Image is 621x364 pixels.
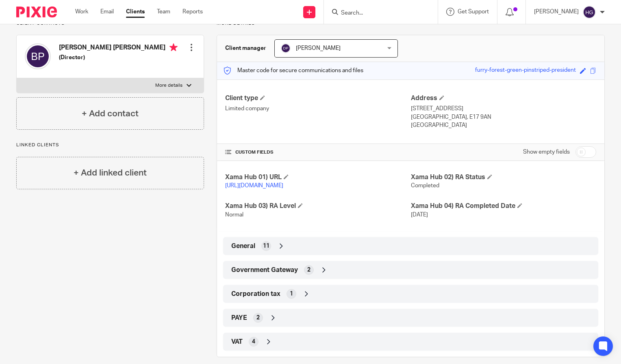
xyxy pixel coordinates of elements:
[307,266,310,274] span: 2
[223,66,363,75] p: Master code for secure communications and files
[225,149,410,156] h4: CUSTOM FIELDS
[225,202,410,210] h4: Xama Hub 03) RA Level
[411,173,596,182] h4: Xama Hub 02) RA Status
[231,338,243,346] span: VAT
[411,94,596,103] h4: Address
[583,6,596,19] img: svg%3E
[296,45,341,51] span: [PERSON_NAME]
[100,8,114,16] a: Email
[225,212,243,218] span: Normal
[411,183,439,188] span: Completed
[16,142,204,148] p: Linked clients
[411,105,596,113] p: [STREET_ADDRESS]
[475,66,576,75] div: furry-forest-green-pinstriped-president
[231,290,280,298] span: Corporation tax
[182,8,203,16] a: Reports
[534,8,579,16] p: [PERSON_NAME]
[169,43,178,51] i: Primary
[411,113,596,121] p: [GEOGRAPHIC_DATA], E17 9AN
[263,242,269,250] span: 11
[231,242,255,251] span: General
[225,94,410,103] h4: Client type
[523,148,570,156] label: Show empty fields
[411,212,428,218] span: [DATE]
[231,266,298,274] span: Government Gateway
[225,173,410,182] h4: Xama Hub 01) URL
[411,121,596,129] p: [GEOGRAPHIC_DATA]
[59,43,178,54] h4: [PERSON_NAME] [PERSON_NAME]
[290,290,293,298] span: 1
[225,105,410,113] p: Limited company
[157,8,170,16] a: Team
[155,82,182,89] p: More details
[225,183,283,188] a: [URL][DOMAIN_NAME]
[126,8,145,16] a: Clients
[458,9,489,15] span: Get Support
[252,338,255,346] span: 4
[82,107,139,120] h4: + Add contact
[281,43,291,53] img: svg%3E
[256,314,260,322] span: 2
[75,8,88,16] a: Work
[59,54,178,62] h5: (Director)
[225,44,266,52] h3: Client manager
[411,202,596,210] h4: Xama Hub 04) RA Completed Date
[25,43,51,69] img: svg%3E
[340,10,413,17] input: Search
[231,314,247,322] span: PAYE
[74,167,147,179] h4: + Add linked client
[16,6,57,17] img: Pixie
